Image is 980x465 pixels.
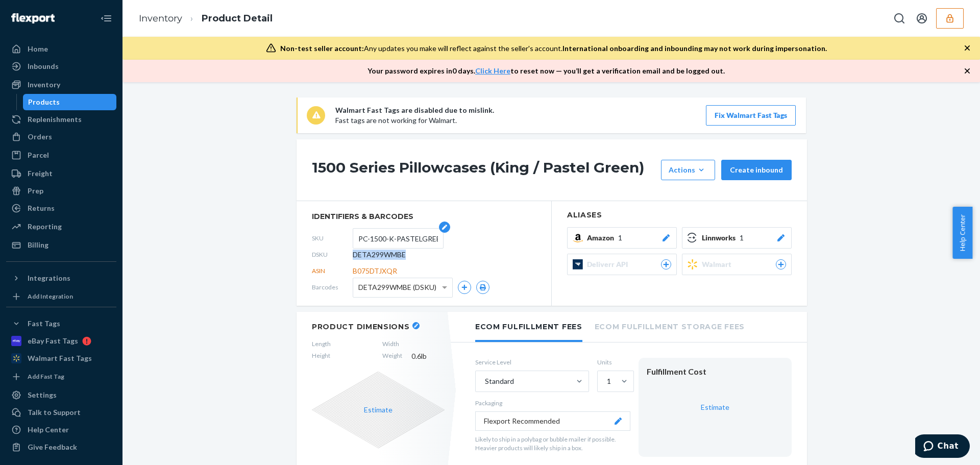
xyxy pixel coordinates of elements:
button: Estimate [364,405,393,415]
a: Product Detail [202,13,273,24]
button: Help Center [952,207,972,259]
button: Walmart [682,254,792,275]
a: Inventory [139,13,182,24]
span: DETA299WMBE (DSKU) [358,279,436,296]
a: Prep [6,183,116,199]
div: Give Feedback [28,442,77,452]
div: Fast Tags [28,319,60,329]
div: Actions [669,165,707,175]
a: Inventory [6,77,116,93]
button: Integrations [6,270,116,286]
li: Ecom Fulfillment Fees [475,312,582,342]
p: Packaging [475,399,630,407]
span: 0.6 lb [411,351,445,361]
button: Fix Walmart Fast Tags [706,105,796,126]
p: Likely to ship in a polybag or bubble mailer if possible. Heavier products will likely ship in a ... [475,435,630,452]
span: DETA299WMBE [353,250,406,260]
span: 1 [740,233,744,243]
h2: Product Dimensions [312,322,410,331]
div: Inventory [28,80,60,90]
ol: breadcrumbs [131,4,281,34]
button: Create inbound [721,160,792,180]
span: Linnworks [702,233,740,243]
a: Add Fast Tag [6,371,116,383]
div: Inbounds [28,61,59,71]
a: Click Here [475,66,510,75]
p: Fast tags are not working for Walmart. [335,115,494,126]
span: Weight [382,351,402,361]
a: Settings [6,387,116,403]
div: Integrations [28,273,70,283]
div: eBay Fast Tags [28,336,78,346]
button: Open Search Box [889,8,910,29]
label: Service Level [475,358,589,366]
p: Your password expires in 0 days . to reset now — you’ll get a verification email and be logged out. [367,66,725,76]
div: Fulfillment Cost [647,366,783,378]
span: B075DTJXQR [353,266,397,276]
h2: Aliases [567,211,792,219]
div: Standard [485,376,514,386]
span: identifiers & barcodes [312,211,536,222]
div: Returns [28,203,55,213]
button: Open account menu [912,8,932,29]
input: 1 [606,376,607,386]
span: Length [312,339,331,348]
div: Products [28,97,60,107]
span: DSKU [312,250,353,259]
div: Walmart Fast Tags [28,353,92,363]
span: International onboarding and inbounding may not work during impersonation. [562,44,827,53]
a: Freight [6,165,116,182]
a: Add Integration [6,290,116,303]
div: Any updates you make will reflect against the seller's account. [280,43,827,54]
div: Parcel [28,150,49,160]
div: 1 [607,376,611,386]
div: Home [28,44,48,54]
a: Returns [6,200,116,216]
span: Deliverr API [587,259,632,270]
span: Barcodes [312,283,353,291]
div: Help Center [28,425,69,435]
button: Deliverr API [567,254,677,275]
div: Talk to Support [28,407,81,418]
a: Home [6,41,116,57]
span: Walmart [702,259,736,270]
button: Fast Tags [6,315,116,332]
h1: 1500 Series Pillowcases (King / Pastel Green) [312,160,656,180]
a: Walmart Fast Tags [6,350,116,366]
span: ASIN [312,266,353,275]
span: Height [312,351,331,361]
span: SKU [312,234,353,242]
div: Reporting [28,222,62,232]
div: Replenishments [28,114,82,125]
li: Ecom Fulfillment Storage Fees [595,312,745,340]
div: Settings [28,390,57,400]
a: Products [23,94,117,110]
span: 1 [618,233,622,243]
div: Add Fast Tag [28,372,64,381]
button: Give Feedback [6,439,116,455]
button: Linnworks1 [682,227,792,249]
div: Prep [28,186,43,196]
a: Replenishments [6,111,116,128]
a: Orders [6,129,116,145]
div: Billing [28,240,48,250]
div: Orders [28,132,52,142]
a: Billing [6,237,116,253]
button: Amazon1 [567,227,677,249]
label: Units [597,358,630,366]
a: eBay Fast Tags [6,333,116,349]
button: Actions [661,160,715,180]
input: Standard [484,376,485,386]
a: Reporting [6,218,116,235]
div: Add Integration [28,292,73,301]
span: Non-test seller account: [280,44,364,53]
iframe: Opens a widget where you can chat to one of our agents [915,434,970,460]
div: Freight [28,168,53,179]
span: Width [382,339,402,348]
a: Inbounds [6,58,116,75]
button: Flexport Recommended [475,411,630,431]
button: Talk to Support [6,404,116,421]
p: Walmart Fast Tags are disabled due to mislink. [335,105,494,115]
